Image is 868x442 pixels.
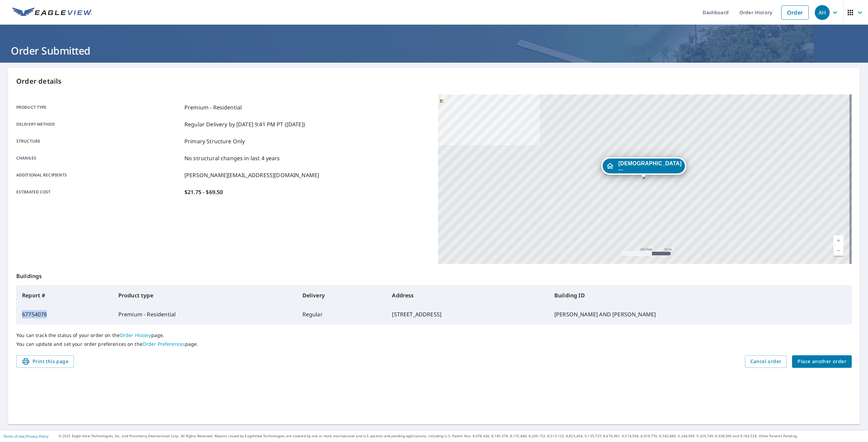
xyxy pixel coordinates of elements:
[184,120,305,128] p: Regular Delivery by [DATE] 9:41 PM PT ([DATE])
[12,7,92,18] img: EV Logo
[142,341,185,347] a: Order Preferences
[184,137,245,145] p: Primary Structure Only
[8,44,860,58] h1: Order Submitted
[3,434,24,439] a: Terms of Use
[797,357,846,366] span: Place another order
[781,5,809,20] a: Order
[833,235,844,246] a: Current Level 17, Zoom In
[16,171,182,179] p: Additional recipients
[16,188,182,196] p: Estimated cost
[16,76,852,86] p: Order details
[16,341,852,347] p: You can update and set your order preferences on the page.
[113,305,297,324] td: Premium - Residential
[618,161,682,171] span: [DEMOGRAPHIC_DATA] ...
[17,286,113,305] th: Report #
[120,332,151,338] a: Order History
[17,305,113,324] td: 67754078
[16,137,182,145] p: Structure
[113,286,297,305] th: Product type
[22,357,68,366] span: Print this page
[184,154,280,162] p: No structural changes in last 4 years
[184,188,223,196] p: $21.75 - $69.50
[297,286,387,305] th: Delivery
[184,103,242,111] p: Premium - Residential
[26,434,48,439] a: Privacy Policy
[549,305,851,324] td: [PERSON_NAME] AND [PERSON_NAME]
[549,286,851,305] th: Building ID
[833,246,844,256] a: Current Level 17, Zoom Out
[387,286,549,305] th: Address
[387,305,549,324] td: [STREET_ADDRESS]
[815,5,830,20] div: AH
[59,434,865,439] p: © 2025 Eagle View Technologies, Inc. and Pictometry International Corp. All Rights Reserved. Repo...
[3,434,48,438] p: |
[16,264,852,286] p: Buildings
[184,171,319,179] p: [PERSON_NAME][EMAIL_ADDRESS][DOMAIN_NAME]
[750,357,782,366] span: Cancel order
[16,103,182,111] p: Product type
[16,332,852,338] p: You can track the status of your order on the page.
[792,355,852,368] button: Place another order
[745,355,787,368] button: Cancel order
[297,305,387,324] td: Regular
[16,355,74,368] button: Print this page
[601,157,686,178] div: Dropped pin, building CHRISTIAN AND KAYLA Abelarde, Residential property, 18146 Riverside Dr Beve...
[16,120,182,128] p: Delivery method
[16,154,182,162] p: Changes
